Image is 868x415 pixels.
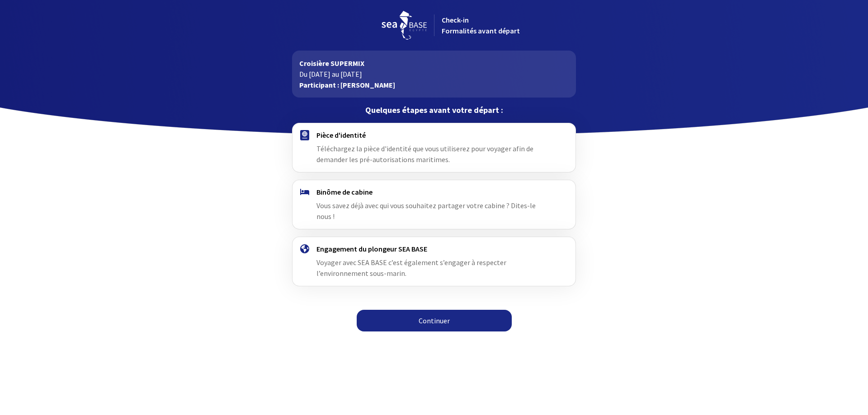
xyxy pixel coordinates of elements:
span: Téléchargez la pièce d'identité que vous utiliserez pour voyager afin de demander les pré-autoris... [316,144,533,164]
p: Quelques étapes avant votre départ : [292,105,576,116]
img: engagement.svg [300,244,309,253]
a: Continuer [357,310,512,331]
h4: Engagement du plongeur SEA BASE [316,244,551,253]
p: Du [DATE] au [DATE] [299,69,568,79]
img: logo_seabase.svg [382,11,427,40]
span: Vous savez déjà avec qui vous souhaitez partager votre cabine ? Dites-le nous ! [316,201,536,221]
span: Check-in Formalités avant départ [442,15,520,35]
h4: Pièce d'identité [316,131,551,140]
p: Participant : [PERSON_NAME] [299,79,568,90]
img: binome.svg [300,189,309,195]
p: Croisière SUPERMIX [299,58,568,69]
h4: Binôme de cabine [316,187,551,196]
span: Voyager avec SEA BASE c’est également s’engager à respecter l’environnement sous-marin. [316,258,506,278]
img: passport.svg [300,130,309,140]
